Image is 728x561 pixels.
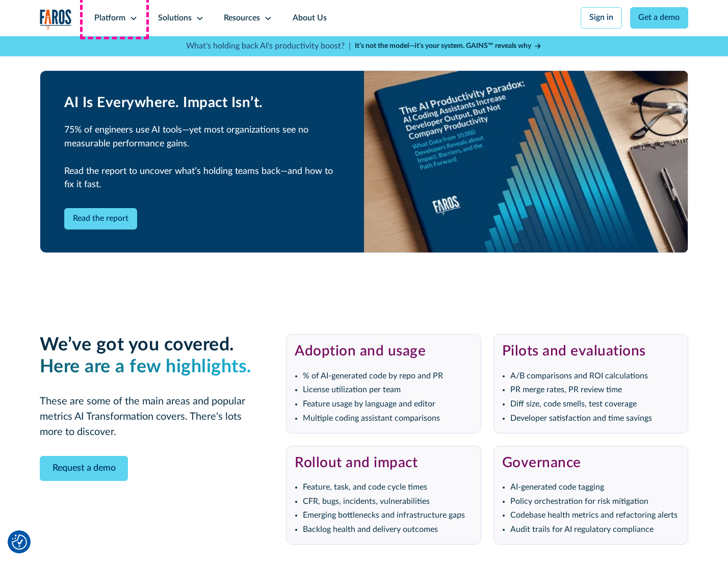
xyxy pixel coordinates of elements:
a: It’s not the model—it’s your system. GAINS™ reveals why [355,41,542,52]
strong: We’ve got you covered. ‍ [40,336,252,376]
p: What's holding back AI's productivity boost? | [186,40,351,53]
div: Platform [94,12,125,24]
li: Feature usage by language and editor [303,398,473,411]
li: Codebase health metrics and refactoring alerts [510,509,680,522]
a: Get a demo [630,7,689,29]
h3: Rollout and impact [295,454,473,471]
img: AI Productivity Paradox Report 2025 [364,71,688,252]
div: Resources [224,12,260,24]
button: Cookie Settings [12,534,27,550]
a: Request a demo [40,456,128,481]
h3: Pilots and evaluations [502,343,680,360]
img: Revisit consent button [12,534,27,550]
li: Developer satisfaction and time savings [510,413,680,425]
li: CFR, bugs, incidents, vulnerabilities [303,496,473,508]
h2: AI Is Everywhere. Impact Isn’t. [64,94,340,111]
li: Multiple coding assistant comparisons [303,413,473,425]
h3: Governance [502,454,680,471]
p: 75% of engineers use AI tools—yet most organizations see no measurable performance gains. Read th... [64,123,340,192]
li: Feature, task, and code cycle times [303,481,473,494]
li: A/B comparisons and ROI calculations [510,370,680,382]
li: % of AI-generated code by repo and PR [303,370,473,382]
li: AI-generated code tagging [510,481,680,494]
li: License utilization per team [303,384,473,396]
a: Read the report [64,208,137,229]
a: home [40,9,72,30]
li: Audit trails for AI regulatory compliance [510,524,680,536]
li: Diff size, code smells, test coverage [510,398,680,411]
strong: It’s not the model—it’s your system. GAINS™ reveals why [355,42,531,49]
a: Sign in [581,7,622,29]
p: These are some of the main areas and popular metrics AI Transformation covers. There's lots more ... [40,394,254,440]
li: Emerging bottlenecks and infrastructure gaps [303,509,473,522]
li: Policy orchestration for risk mitigation [510,496,680,508]
em: Here are a few highlights. [40,358,252,376]
li: Backlog health and delivery outcomes [303,524,473,536]
li: PR merge rates, PR review time [510,384,680,396]
img: Logo of the analytics and reporting company Faros. [40,9,72,30]
h3: Adoption and usage [295,343,473,360]
div: Solutions [158,12,192,24]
